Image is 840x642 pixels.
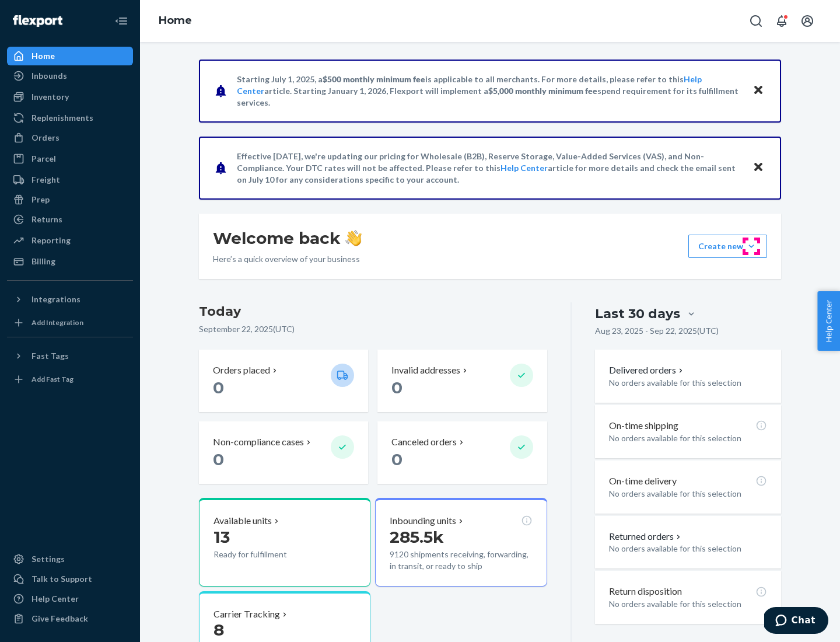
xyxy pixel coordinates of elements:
a: Settings [7,550,133,568]
div: Give Feedback [32,613,88,624]
div: Parcel [32,153,56,165]
a: Home [159,14,192,27]
button: Talk to Support [7,570,133,588]
button: Help Center [817,291,840,351]
button: Orders placed 0 [199,350,368,412]
p: No orders available for this selection [609,598,767,610]
button: Open Search Box [744,9,768,33]
p: Carrier Tracking [213,608,280,621]
span: 0 [391,378,402,397]
div: Reporting [32,235,71,246]
a: Help Center [501,163,548,173]
p: No orders available for this selection [609,432,767,444]
p: Canceled orders [391,435,457,449]
img: Flexport logo [13,15,62,27]
p: Here’s a quick overview of your business [213,253,362,265]
div: Returns [32,214,62,225]
div: Fast Tags [32,350,69,362]
p: Return disposition [609,585,682,598]
a: Returns [7,210,133,229]
div: Talk to Support [32,573,92,585]
div: Settings [32,553,65,565]
span: 13 [213,527,230,547]
button: Delivered orders [609,364,685,377]
span: 0 [213,449,224,469]
button: Inbounding units285.5k9120 shipments receiving, forwarding, in transit, or ready to ship [375,498,547,587]
div: Home [32,50,55,62]
a: Add Integration [7,313,133,332]
button: Invalid addresses 0 [377,350,547,412]
div: Inventory [32,91,69,103]
button: Close [751,159,766,176]
span: $500 monthly minimum fee [323,74,425,84]
button: Open notifications [770,9,793,33]
div: Last 30 days [595,305,680,323]
p: Invalid addresses [391,364,460,377]
p: 9120 shipments receiving, forwarding, in transit, or ready to ship [390,549,532,572]
div: Billing [32,256,55,267]
a: Orders [7,128,133,147]
a: Help Center [7,589,133,608]
button: Non-compliance cases 0 [199,421,368,484]
button: Create new [688,235,767,258]
p: Non-compliance cases [213,435,304,449]
a: Inventory [7,88,133,106]
p: On-time shipping [609,419,678,432]
h3: Today [199,302,547,321]
div: Freight [32,174,60,186]
iframe: Opens a widget where you can chat to one of our agents [764,607,828,636]
p: On-time delivery [609,474,677,488]
div: Prep [32,194,50,205]
div: Add Integration [32,317,83,327]
a: Add Fast Tag [7,370,133,389]
span: 8 [213,620,224,640]
p: No orders available for this selection [609,543,767,554]
button: Close [751,82,766,99]
button: Fast Tags [7,347,133,365]
div: Orders [32,132,60,144]
p: No orders available for this selection [609,377,767,389]
p: September 22, 2025 ( UTC ) [199,323,547,335]
a: Home [7,47,133,65]
button: Give Feedback [7,609,133,628]
a: Reporting [7,231,133,250]
button: Close Navigation [110,9,133,33]
span: 0 [213,378,224,397]
a: Replenishments [7,109,133,127]
div: Replenishments [32,112,93,124]
p: Aug 23, 2025 - Sep 22, 2025 ( UTC ) [595,325,719,337]
button: Integrations [7,290,133,309]
p: Orders placed [213,364,270,377]
img: hand-wave emoji [345,230,362,246]
p: Effective [DATE], we're updating our pricing for Wholesale (B2B), Reserve Storage, Value-Added Se... [237,151,741,186]
ol: breadcrumbs [149,4,201,38]
p: Starting July 1, 2025, a is applicable to all merchants. For more details, please refer to this a... [237,74,741,109]
p: No orders available for this selection [609,488,767,500]
button: Available units13Ready for fulfillment [199,498,370,587]
a: Parcel [7,149,133,168]
div: Inbounds [32,70,67,82]
h1: Welcome back [213,228,362,249]
a: Inbounds [7,67,133,85]
a: Billing [7,252,133,271]
button: Returned orders [609,530,683,543]
div: Integrations [32,294,80,305]
p: Available units [213,514,272,528]
a: Freight [7,170,133,189]
p: Inbounding units [390,514,456,528]
p: Ready for fulfillment [213,549,321,560]
button: Open account menu [796,9,819,33]
span: 0 [391,449,402,469]
button: Canceled orders 0 [377,421,547,484]
a: Prep [7,190,133,209]
span: $5,000 monthly minimum fee [488,86,597,96]
span: 285.5k [390,527,444,547]
div: Add Fast Tag [32,374,73,384]
div: Help Center [32,593,79,605]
